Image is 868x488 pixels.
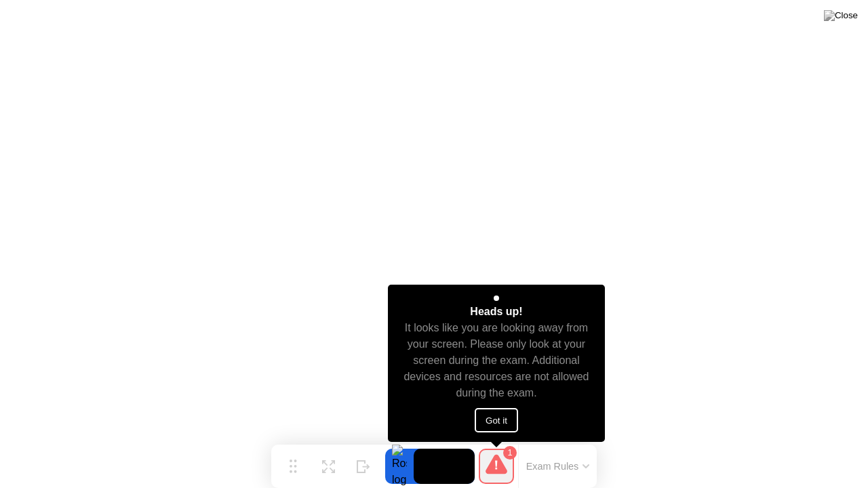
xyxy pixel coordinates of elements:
button: Exam Rules [522,460,594,472]
button: Got it [475,408,518,432]
img: Close [824,10,858,21]
div: It looks like you are looking away from your screen. Please only look at your screen during the e... [400,320,593,401]
div: Heads up! [470,304,522,320]
div: 1 [503,446,517,460]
